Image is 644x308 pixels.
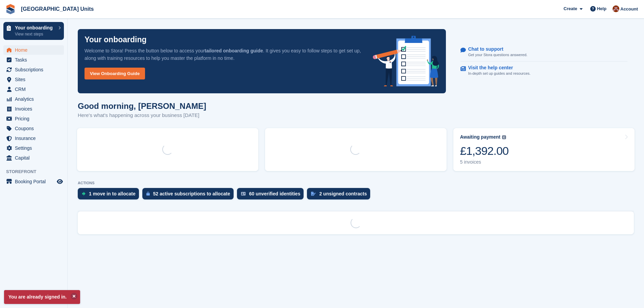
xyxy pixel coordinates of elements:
[15,75,55,84] span: Sites
[153,191,230,196] div: 52 active subscriptions to allocate
[85,68,145,79] a: View Onboarding Guide
[3,134,64,143] a: menu
[78,112,206,119] p: Here's what's happening across your business [DATE]
[82,192,86,196] img: move_ins_to_allocate_icon-fdf77a2bb77ea45bf5b3d319d69a93e2d87916cf1d5bf7949dd705db3b84f3ca.svg
[3,177,64,186] a: menu
[15,143,55,153] span: Settings
[453,128,635,171] a: Awaiting payment £1,392.00 5 invoices
[249,191,301,196] div: 60 unverified identities
[15,45,55,55] span: Home
[468,46,522,52] p: Chat to support
[3,114,64,123] a: menu
[3,104,64,114] a: menu
[15,114,55,123] span: Pricing
[15,55,55,65] span: Tasks
[15,134,55,143] span: Insurance
[3,75,64,84] a: menu
[15,104,55,114] span: Invoices
[15,25,55,30] p: Your onboarding
[468,52,527,58] p: Get your Stora questions answered.
[3,45,64,55] a: menu
[460,144,509,158] div: £1,392.00
[15,124,55,133] span: Coupons
[142,188,237,203] a: 52 active subscriptions to allocate
[460,159,509,165] div: 5 invoices
[3,94,64,104] a: menu
[4,290,80,304] p: You are already signed in.
[3,55,64,65] a: menu
[3,143,64,153] a: menu
[460,62,627,80] a: Visit the help center In-depth set up guides and resources.
[319,191,367,196] div: 2 unsigned contracts
[241,192,246,196] img: verify_identity-adf6edd0f0f0b5bbfe63781bf79b02c33cf7c696d77639b501bdc392416b5a36.svg
[311,192,316,196] img: contract_signature_icon-13c848040528278c33f63329250d36e43548de30e8caae1d1a13099fd9432cc5.svg
[18,3,96,15] a: [GEOGRAPHIC_DATA] Units
[620,6,638,13] span: Account
[373,36,439,87] img: onboarding-info-6c161a55d2c0e0a8cae90662b2fe09162a5109e8cc188191df67fb4f79e88e88.svg
[307,188,374,203] a: 2 unsigned contracts
[6,168,67,175] span: Storefront
[597,5,606,12] span: Help
[205,48,263,53] strong: tailored onboarding guide
[85,47,362,62] p: Welcome to Stora! Press the button below to access your . It gives you easy to follow steps to ge...
[3,22,64,40] a: Your onboarding View next steps
[460,43,627,62] a: Chat to support Get your Stora questions answered.
[15,94,55,104] span: Analytics
[15,85,55,94] span: CRM
[3,65,64,74] a: menu
[56,177,64,186] a: Preview store
[78,181,634,185] p: ACTIONS
[460,134,501,140] div: Awaiting payment
[89,191,136,196] div: 1 move in to allocate
[3,85,64,94] a: menu
[15,65,55,74] span: Subscriptions
[78,101,206,111] h1: Good morning, [PERSON_NAME]
[146,191,150,196] img: active_subscription_to_allocate_icon-d502201f5373d7db506a760aba3b589e785aa758c864c3986d89f69b8ff3...
[468,71,531,76] p: In-depth set up guides and resources.
[3,153,64,163] a: menu
[502,135,506,139] img: icon-info-grey-7440780725fd019a000dd9b08b2336e03edf1995a4989e88bcd33f0948082b44.svg
[15,177,55,186] span: Booking Portal
[237,188,307,203] a: 60 unverified identities
[85,36,147,44] p: Your onboarding
[78,188,142,203] a: 1 move in to allocate
[613,5,619,12] img: Laura Clinnick
[15,153,55,163] span: Capital
[3,124,64,133] a: menu
[5,4,16,14] img: stora-icon-8386f47178a22dfd0bd8f6a31ec36ba5ce8667c1dd55bd0f319d3a0aa187defe.svg
[468,65,525,71] p: Visit the help center
[564,5,577,12] span: Create
[15,31,55,37] p: View next steps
